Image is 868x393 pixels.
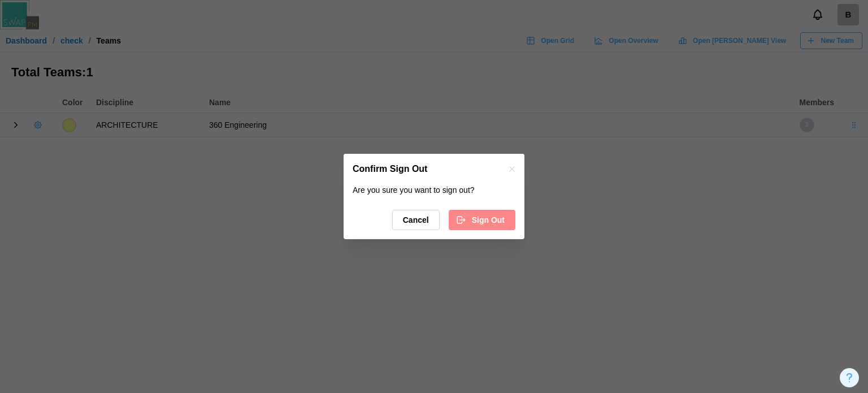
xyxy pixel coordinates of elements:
[449,210,515,230] button: Sign Out
[392,210,440,230] button: Cancel
[403,210,429,230] span: Cancel
[472,210,505,230] span: Sign Out
[353,184,515,197] div: Are you sure you want to sign out?
[353,165,427,174] h2: Confirm Sign Out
